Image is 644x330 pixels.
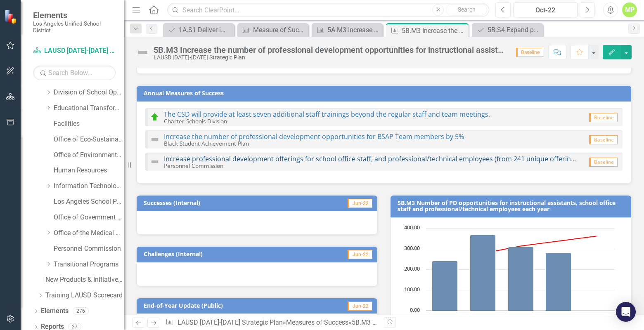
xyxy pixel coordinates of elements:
a: LAUSD [DATE]-[DATE] Strategic Plan [178,318,283,326]
h3: Annual Measures of Success [144,90,627,96]
span: Search [458,6,476,13]
h3: Challenges (Internal) [144,251,304,257]
a: Personnel Commission [54,244,124,254]
img: Not Defined [150,157,160,167]
a: 5B.S4 Expand professional development opportunities for non-teaching staff to enhance job-related... [474,25,541,35]
h3: Successes (Internal) [144,200,302,206]
span: Baseline [589,113,618,122]
a: Information Technology Services [54,181,124,191]
a: Educational Transformation Office [54,104,124,113]
a: Office of the Medical Director [54,229,124,238]
input: Search Below... [33,66,116,80]
a: Los Angeles School Police [54,197,124,207]
a: Training LAUSD Scorecard [45,291,124,300]
span: Baseline [516,48,543,57]
text: 0.00 [410,306,420,313]
span: Jun-22 [348,199,372,208]
div: 276 [73,308,89,315]
img: ClearPoint Strategy [4,9,19,24]
small: Los Angeles Unified School District [33,20,116,34]
a: Elements [41,306,69,316]
text: 200.00 [404,265,420,272]
small: Personnel Commission [164,162,223,170]
div: 1A.S1 Deliver impactful, rigorous, standards-based, culturally responsive, and inclusive instruct... [179,25,232,35]
span: Elements [33,10,116,20]
img: Not Defined [136,46,149,59]
span: Baseline [589,135,618,144]
span: Jun-22 [348,302,372,311]
a: The CSD will provide at least seven additional staff trainings beyond the regular staff and team ... [164,110,490,119]
path: 2024-2025, 282. Actual. [546,252,571,311]
button: MP [622,2,637,17]
text: 400.00 [404,224,420,231]
a: Office of Environmental Health and Safety [54,151,124,160]
a: Measure of Success - Scorecard Report [239,25,306,35]
a: Facilities [54,119,124,129]
g: Actual, series 1 of 2. Bar series with 5 bars. [432,228,597,311]
button: Search [446,4,487,16]
path: 2022-2023, 367. Actual. [470,235,496,311]
a: Increase professional development offerings for school office staff, and professional/technical e... [164,154,613,163]
small: Charter Schools Division [164,117,227,125]
span: Jun-22 [348,250,372,259]
path: Baseline, 241. Actual. [432,261,458,311]
div: 5B.M3 Increase the number of professional development opportunities for instructional assistants,... [154,45,508,54]
a: New Products & Initiatives 2024-25 [45,275,124,285]
div: LAUSD [DATE]-[DATE] Strategic Plan [154,54,508,61]
a: Increase the number of professional development opportunities for BSAP Team members by 5% [164,132,464,141]
a: 5A.M3 Increase the number of promotional pathways in nursing, mental health, and instructional as... [314,25,381,35]
div: Measure of Success - Scorecard Report [253,25,306,35]
a: LAUSD [DATE]-[DATE] Strategic Plan [33,46,116,56]
a: Office of Eco-Sustainability [54,135,124,144]
g: Target, series 2 of 2. Line with 5 data points. [445,234,598,255]
a: Transitional Programs [54,260,124,269]
span: Baseline [589,158,618,167]
div: 5B.M3 Increase the number of professional development opportunities for instructional assistants,... [402,26,466,36]
a: Human Resources [54,166,124,175]
div: » » [166,318,378,328]
img: Not Defined [150,134,160,144]
text: 100.00 [404,285,420,293]
img: On Track [150,112,160,122]
a: 1A.S1 Deliver impactful, rigorous, standards-based, culturally responsive, and inclusive instruct... [165,25,232,35]
div: Oct-22 [516,5,575,15]
h3: 5B.M3 Number of PD opportunities for instructional assistants, school office staff and profession... [398,200,627,212]
a: Office of Government Relations [54,213,124,222]
div: 5B.S4 Expand professional development opportunities for non-teaching staff to enhance job-related... [488,25,541,35]
div: Open Intercom Messenger [616,302,636,322]
path: 2023-2024, 310. Actual. [508,247,534,311]
a: Division of School Operations [54,88,124,97]
h3: End-of-Year Update (Public) [144,302,317,309]
div: 5A.M3 Increase the number of promotional pathways in nursing, mental health, and instructional as... [327,25,381,35]
text: 300.00 [404,244,420,252]
button: Oct-22 [513,2,578,17]
small: Black Student Achievement Plan [164,139,249,147]
a: Measures of Success [286,318,348,326]
input: Search ClearPoint... [167,3,489,17]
